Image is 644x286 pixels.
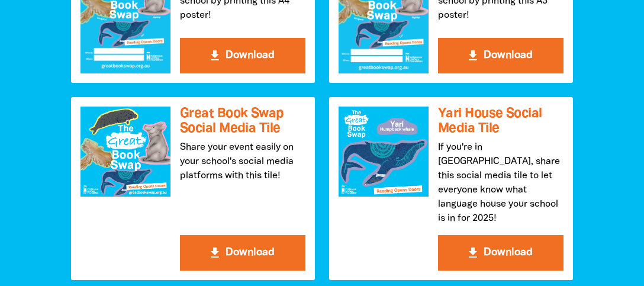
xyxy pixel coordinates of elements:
[438,235,563,271] button: get_app Download
[208,49,222,63] i: get_app
[466,49,480,63] i: get_app
[180,107,305,136] h3: Great Book Swap Social Media Tile
[466,246,480,260] i: get_app
[180,235,305,271] button: get_app Download
[208,246,222,260] i: get_app
[180,38,305,73] button: get_app Download
[438,38,563,73] button: get_app Download
[438,107,563,136] h3: Yari House Social Media Tile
